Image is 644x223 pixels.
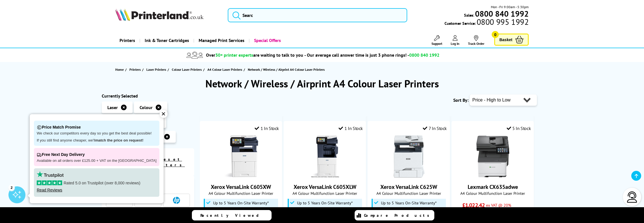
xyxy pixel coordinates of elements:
[37,131,157,136] p: We check our competitors every day so you get the best deal possible!
[200,213,264,218] span: Recently Viewed
[129,67,141,72] span: Printers
[37,138,157,143] p: If you still find anyone cheaper, we'll
[431,41,442,46] span: Support
[107,105,118,110] span: Laser
[207,67,242,72] span: A4 Colour Laser Printers
[37,180,62,185] img: stars-5.svg
[339,125,363,131] div: 1 In Stock
[304,135,346,178] img: Xerox VersaLink C605XLW
[248,67,325,72] span: Network / Wireless / Airprint A4 Colour Laser Printers
[388,135,430,178] img: Xerox VersaLink C625W
[476,19,529,25] span: 0800 995 1992
[474,11,529,16] a: 0800 840 1992
[409,52,439,58] span: 0800 840 1992
[431,35,442,46] a: Support
[228,8,407,22] input: Searc
[115,67,125,72] a: Home
[455,191,531,196] span: A4 Colour Multifunction Laser Printer
[468,183,518,191] a: Lexmark CX635adwe
[297,201,353,205] span: Up to 5 Years On-Site Warranty*
[213,201,269,205] span: Up to 5 Years On-Site Warranty*
[37,151,157,158] p: Free Next Day Delivery
[494,34,529,46] a: Basket 0
[102,93,194,99] div: Currently Selected
[115,8,221,22] a: Printerland Logo
[37,188,62,192] a: Read Reviews
[159,157,185,167] a: reset filters
[115,33,139,48] a: Printers
[207,67,244,72] a: A4 Colour Laser Printers
[371,191,447,196] span: A4 Colour Multifunction Laser Printer
[173,197,180,204] img: HP
[220,135,262,178] img: Xerox VersaLink C605XW
[472,135,514,178] img: Lexmark CX635adwe
[472,173,514,179] a: Lexmark CX635adwe
[249,33,285,48] a: Special Offers
[453,97,469,103] span: Sort By:
[215,52,253,58] span: 30+ printer experts
[193,33,249,48] a: Managed Print Services
[37,158,157,163] p: Available on all orders over £125.00 + VAT on the [GEOGRAPHIC_DATA]
[451,35,459,46] a: Log In
[37,123,157,131] p: Price Match Promise
[168,197,185,204] a: HP
[115,8,203,21] img: Printerland Logo
[462,202,485,209] span: £1,022.42
[146,67,168,72] a: Laser Printers
[37,171,64,178] img: trustpilot rating
[102,77,543,90] h1: Network / Wireless / Airprint A4 Colour Laser Printers
[192,210,272,220] a: Recently Viewed
[145,33,189,48] span: Ink & Toner Cartridges
[444,19,529,26] span: Customer Service:
[380,183,437,191] a: Xerox VersaLink C625W
[388,173,430,179] a: Xerox VersaLink C625W
[160,110,168,118] div: ✕
[172,67,202,72] span: Colour Laser Printers
[8,184,15,191] div: 2
[626,191,638,203] img: user-headset-light.svg
[146,67,166,72] span: Laser Printers
[211,183,271,191] a: Xerox VersaLink C605XW
[37,180,157,186] p: Rated 5.0 on Trustpilot (over 8,000 reviews)
[451,41,459,46] span: Log In
[486,202,511,208] span: ex VAT @ 20%
[287,191,363,196] span: A4 Colour Multifunction Laser Printer
[468,35,484,46] a: Track Order
[507,125,531,131] div: 5 In Stock
[492,31,499,38] span: 0
[139,33,193,48] a: Ink & Toner Cartridges
[464,12,474,18] span: Sales:
[499,36,512,43] span: Basket
[140,105,153,110] span: Colour
[203,191,279,196] span: A4 Colour Multifunction Laser Printer
[475,8,529,19] b: 0800 840 1992
[423,125,447,131] div: 7 In Stock
[294,183,356,191] a: Xerox VersaLink C605XLW
[381,201,437,205] span: Up to 5 Years On-Site Warranty*
[364,213,432,218] span: Compare Products
[172,67,203,72] a: Colour Laser Printers
[95,138,143,142] strong: match the price on request!
[355,210,434,220] a: Compare Products
[304,52,439,58] span: - Our average call answer time is just 3 phone rings! -
[129,67,142,72] a: Printers
[206,52,303,58] span: Over are waiting to talk to you
[255,125,279,131] div: 1 In Stock
[491,4,529,10] span: Mon - Fri 9:00am - 5:30pm
[220,173,262,179] a: Xerox VersaLink C605XW
[304,173,346,179] a: Xerox VersaLink C605XLW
